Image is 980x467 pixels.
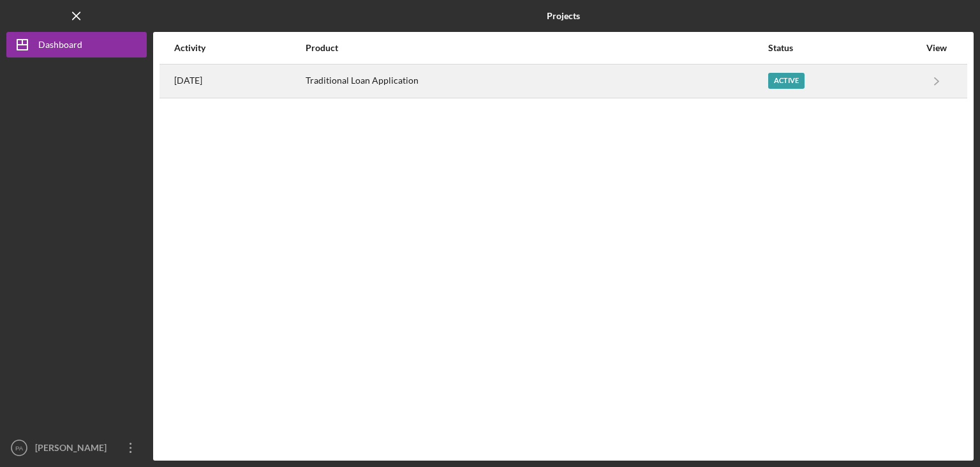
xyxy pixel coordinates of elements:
b: Projects [547,11,580,21]
button: PA[PERSON_NAME] [6,435,147,461]
div: Traditional Loan Application [306,65,767,97]
time: 2025-08-19 18:34 [174,75,202,86]
div: Active [768,73,805,89]
div: Product [306,43,767,53]
text: PA [15,445,24,452]
div: Activity [174,43,304,53]
div: Status [768,43,919,53]
div: [PERSON_NAME] [32,435,115,464]
div: View [921,43,953,53]
button: Dashboard [6,32,147,57]
div: Dashboard [38,32,82,61]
